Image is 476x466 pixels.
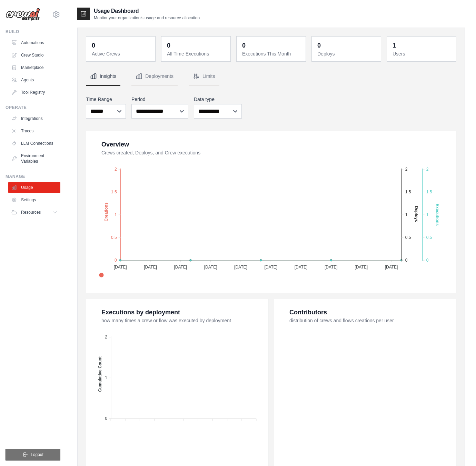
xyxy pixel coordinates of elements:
a: Environment Variables [8,150,60,167]
tspan: 1.5 [426,190,432,194]
a: Usage [8,182,60,193]
a: Agents [8,74,60,85]
h2: Usage Dashboard [94,7,200,15]
tspan: 2 [426,167,429,172]
div: Build [6,29,60,34]
a: Marketplace [8,62,60,73]
tspan: 0.5 [405,235,411,240]
tspan: [DATE] [355,265,368,270]
dt: Executions This Month [242,50,301,57]
tspan: 1 [115,212,117,217]
tspan: [DATE] [114,265,127,270]
div: 0 [167,41,170,50]
tspan: 0 [426,258,429,263]
a: Crew Studio [8,50,60,61]
tspan: 0 [115,258,117,263]
tspan: 0 [405,258,408,263]
button: Insights [86,67,120,86]
tspan: [DATE] [204,265,217,270]
a: Automations [8,37,60,48]
div: 0 [92,41,95,50]
div: Operate [6,105,60,110]
tspan: 1 [405,212,408,217]
dt: how many times a crew or flow was executed by deployment [101,317,260,324]
tspan: 0 [105,416,107,421]
p: Monitor your organization's usage and resource allocation [94,15,200,21]
a: Settings [8,194,60,205]
tspan: [DATE] [144,265,157,270]
div: Manage [6,174,60,179]
dt: distribution of crews and flows creations per user [289,317,448,324]
label: Time Range [86,96,126,103]
nav: Tabs [86,67,456,86]
div: 1 [393,41,396,50]
text: Cumulative Count [98,356,102,392]
div: Overview [101,140,129,149]
button: Resources [8,207,60,218]
div: Executions by deployment [101,307,180,317]
tspan: 0.5 [426,235,432,240]
tspan: 1 [105,375,107,380]
a: Integrations [8,113,60,124]
tspan: [DATE] [295,265,308,270]
tspan: 1 [426,212,429,217]
tspan: [DATE] [264,265,277,270]
div: Contributors [289,307,327,317]
a: Traces [8,125,60,136]
span: Logout [31,452,43,457]
tspan: 0.5 [111,235,117,240]
button: Limits [189,67,219,86]
text: Deploys [414,206,419,222]
text: Creations [104,202,109,222]
tspan: [DATE] [325,265,338,270]
dt: All Time Executions [167,50,226,57]
a: Tool Registry [8,87,60,98]
dt: Users [393,50,452,57]
div: 0 [317,41,321,50]
span: Resources [21,210,41,215]
tspan: [DATE] [385,265,398,270]
button: Deployments [131,67,178,86]
div: 0 [242,41,246,50]
tspan: 1.5 [111,190,117,194]
dt: Deploys [317,50,377,57]
tspan: 2 [115,167,117,172]
tspan: 2 [105,335,107,340]
a: LLM Connections [8,138,60,149]
label: Data type [194,96,242,103]
img: Logo [6,8,40,21]
dt: Active Crews [92,50,151,57]
tspan: 1.5 [405,190,411,194]
button: Logout [6,449,60,460]
text: Executions [435,204,440,226]
dt: Crews created, Deploys, and Crew executions [101,149,448,156]
label: Period [131,96,188,103]
tspan: [DATE] [174,265,187,270]
tspan: 2 [405,167,408,172]
tspan: [DATE] [234,265,247,270]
